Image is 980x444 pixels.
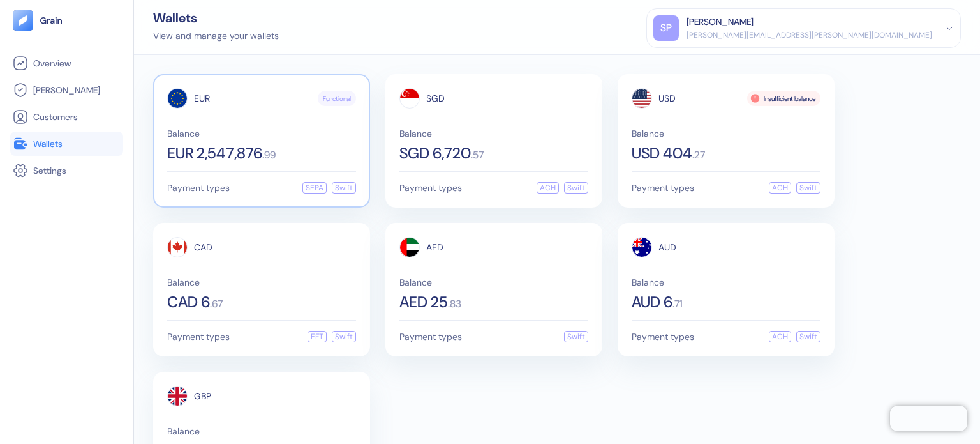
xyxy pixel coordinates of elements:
span: Payment types [399,332,462,341]
span: [PERSON_NAME] [33,84,100,96]
span: USD [658,94,676,103]
div: Swift [332,331,356,342]
span: Balance [167,427,356,436]
span: Balance [632,278,820,287]
div: ACH [537,182,559,194]
a: Settings [13,163,121,178]
div: [PERSON_NAME] [687,15,754,29]
span: CAD 6 [167,295,210,310]
span: . 57 [471,150,484,160]
span: Overview [33,57,71,70]
div: Wallets [153,11,279,24]
span: Payment types [167,183,230,192]
span: AED 25 [399,295,448,310]
span: . 99 [262,150,276,160]
div: Swift [564,331,588,342]
span: EUR [194,94,210,103]
span: Payment types [399,183,462,192]
span: Wallets [33,137,63,150]
span: SGD [426,94,445,103]
div: Swift [796,182,820,194]
span: Balance [632,129,820,138]
span: Balance [399,278,588,287]
a: [PERSON_NAME] [13,82,121,98]
span: Payment types [632,332,694,341]
span: . 67 [210,299,223,309]
span: AUD [658,243,676,252]
div: ACH [769,182,791,194]
div: Swift [332,182,356,194]
img: logo-tablet-V2.svg [13,10,33,31]
span: . 27 [692,150,705,160]
span: . 71 [672,299,683,309]
span: Balance [399,129,588,138]
div: SP [653,15,679,41]
iframe: Chatra live chat [890,406,967,431]
img: logo [40,16,63,25]
div: EFT [308,331,327,342]
span: Settings [33,164,66,177]
a: Customers [13,109,121,125]
span: CAD [194,243,212,252]
span: AED [426,243,443,252]
div: SEPA [302,182,327,194]
span: SGD 6,720 [399,146,471,161]
span: Functional [323,94,351,103]
span: AUD 6 [632,295,672,310]
span: Balance [167,129,356,138]
span: Balance [167,278,356,287]
span: GBP [194,392,211,401]
span: USD 404 [632,146,692,161]
div: View and manage your wallets [153,29,279,43]
div: Insufficient balance [747,91,820,106]
a: Overview [13,56,121,71]
span: EUR 2,547,876 [167,146,262,161]
span: Payment types [632,183,694,192]
span: Customers [33,111,78,123]
div: [PERSON_NAME][EMAIL_ADDRESS][PERSON_NAME][DOMAIN_NAME] [687,29,932,41]
div: ACH [769,331,791,342]
span: Payment types [167,332,230,341]
div: Swift [796,331,820,342]
div: Swift [564,182,588,194]
a: Wallets [13,136,121,151]
span: . 83 [448,299,461,309]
